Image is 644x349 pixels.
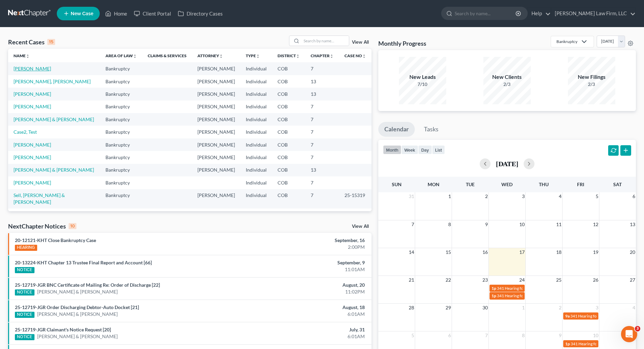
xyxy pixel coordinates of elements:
td: Bankruptcy [100,138,142,151]
span: 3 [521,192,525,200]
a: [PERSON_NAME] [14,91,51,97]
div: 15 [47,39,55,45]
a: [PERSON_NAME] & [PERSON_NAME] [14,116,94,122]
a: [PERSON_NAME] & [PERSON_NAME] [37,333,118,340]
a: [PERSON_NAME] & [PERSON_NAME] [14,167,94,173]
a: Chapterunfold_more [311,53,334,58]
a: Tasks [418,122,445,137]
div: NOTICE [15,334,34,340]
a: [PERSON_NAME] [14,104,51,109]
div: Bankruptcy [556,39,577,44]
span: 27 [629,276,636,284]
div: NOTICE [15,289,34,296]
a: Districtunfold_more [278,53,300,58]
td: COB [272,113,305,126]
td: COB [272,176,305,189]
td: 13 [305,75,339,88]
a: View All [352,224,369,229]
span: 20 [629,248,636,256]
a: [PERSON_NAME], [PERSON_NAME] [14,79,91,84]
span: 9a [565,313,570,319]
td: COB [272,189,305,209]
td: COB [272,62,305,75]
td: Individual [240,138,272,151]
td: 7 [305,101,339,113]
div: 10 [69,223,76,229]
span: 18 [555,248,562,256]
span: 13 [629,220,636,228]
td: Individual [240,101,272,113]
td: [PERSON_NAME] [192,189,240,209]
td: COB [272,75,305,88]
td: Bankruptcy [100,164,142,176]
iframe: Intercom live chat [621,326,637,342]
span: 4 [558,192,562,200]
td: COB [272,138,305,151]
a: Calendar [378,122,415,137]
span: 341 Hearing for [PERSON_NAME] [571,341,631,346]
td: 13 [305,88,339,100]
td: COB [272,164,305,176]
span: Fri [577,181,584,187]
td: Bankruptcy [100,176,142,189]
div: New Filings [568,73,615,81]
td: Individual [240,189,272,209]
span: 14 [408,248,415,256]
td: [PERSON_NAME] [192,151,240,163]
span: 1p [492,293,496,298]
td: Individual [240,209,272,221]
a: Nameunfold_more [14,53,30,58]
div: August, 20 [253,282,365,288]
td: Bankruptcy [100,126,142,138]
div: New Clients [483,73,531,81]
span: 1p [492,286,496,291]
span: 24 [519,276,525,284]
td: Individual [240,151,272,163]
a: 20-12121-KHT Close Bankruptcy Case [15,237,96,243]
td: [PERSON_NAME] [192,62,240,75]
span: 1 [448,192,452,200]
span: 7 [411,220,415,228]
td: Bankruptcy [100,88,142,100]
a: 25-12719-JGR Claimant's Notice Request [20] [15,327,111,332]
td: Individual [240,88,272,100]
td: COB [272,209,305,221]
div: NOTICE [15,267,34,273]
span: 16 [482,248,488,256]
div: 2/3 [483,81,531,88]
td: COB [272,126,305,138]
div: HEARING [15,245,37,251]
td: Bankruptcy [100,75,142,88]
span: 6 [632,192,636,200]
i: unfold_more [26,54,30,58]
span: Wed [501,181,512,187]
span: 25 [555,276,562,284]
td: COB [272,151,305,163]
span: Sun [392,181,402,187]
td: 7 [305,62,339,75]
td: Individual [240,75,272,88]
td: Bankruptcy [100,151,142,163]
span: 1 [521,304,525,312]
div: 11:01AM [253,266,365,273]
td: [PERSON_NAME] [192,164,240,176]
a: Area of Lawunfold_more [105,53,137,58]
span: 341 Hearing for Sell, [PERSON_NAME] & [PERSON_NAME] [497,293,601,298]
td: Individual [240,62,272,75]
span: 31 [408,192,415,200]
span: 5 [595,192,599,200]
td: [PERSON_NAME] [192,126,240,138]
td: Bankruptcy [100,113,142,126]
td: 7 [305,138,339,151]
span: 3 [635,326,640,331]
span: 4 [632,304,636,312]
a: Attorneyunfold_more [197,53,223,58]
h2: [DATE] [496,160,518,167]
span: 23 [482,276,488,284]
i: unfold_more [133,54,137,58]
a: [PERSON_NAME] & [PERSON_NAME] [37,311,118,318]
span: 8 [521,331,525,340]
span: 9 [484,220,488,228]
a: 20-13224-KHT Chapter 13 Trustee Final Report and Account [66] [15,260,152,265]
span: 29 [445,304,452,312]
